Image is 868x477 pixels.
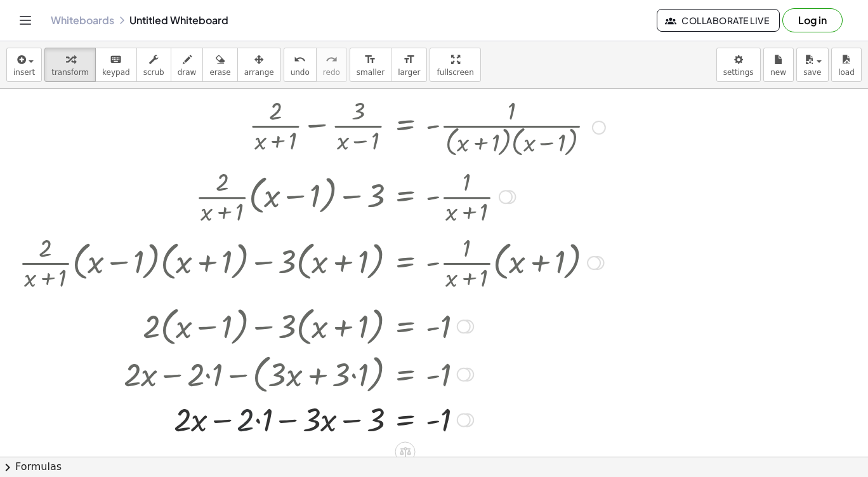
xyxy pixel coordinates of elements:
span: Collaborate Live [667,15,769,26]
button: insert [6,48,42,82]
button: save [796,48,829,82]
span: scrub [143,68,164,77]
span: load [838,68,855,77]
span: settings [723,68,754,77]
span: larger [398,68,420,77]
i: keyboard [110,52,122,67]
span: arrange [244,68,274,77]
button: settings [716,48,761,82]
button: fullscreen [430,48,480,82]
span: transform [51,68,89,77]
span: undo [291,68,310,77]
button: arrange [237,48,281,82]
i: undo [294,52,306,67]
button: keyboardkeypad [95,48,137,82]
button: load [831,48,862,82]
a: Whiteboards [51,14,114,27]
span: smaller [357,68,385,77]
button: Collaborate Live [657,9,780,32]
button: transform [44,48,96,82]
i: format_size [403,52,415,67]
span: keypad [102,68,130,77]
span: fullscreen [437,68,473,77]
button: redoredo [316,48,347,82]
button: erase [202,48,237,82]
button: Toggle navigation [15,10,36,30]
button: draw [171,48,204,82]
span: draw [178,68,197,77]
button: format_sizesmaller [350,48,391,82]
span: insert [13,68,35,77]
span: new [770,68,786,77]
span: save [803,68,821,77]
div: Apply the same math to both sides of the equation [395,441,416,462]
button: undoundo [284,48,317,82]
i: redo [325,52,338,67]
button: format_sizelarger [391,48,427,82]
span: redo [323,68,340,77]
span: erase [209,68,230,77]
button: scrub [136,48,171,82]
button: Log in [782,8,843,32]
button: new [763,48,794,82]
i: format_size [364,52,376,67]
